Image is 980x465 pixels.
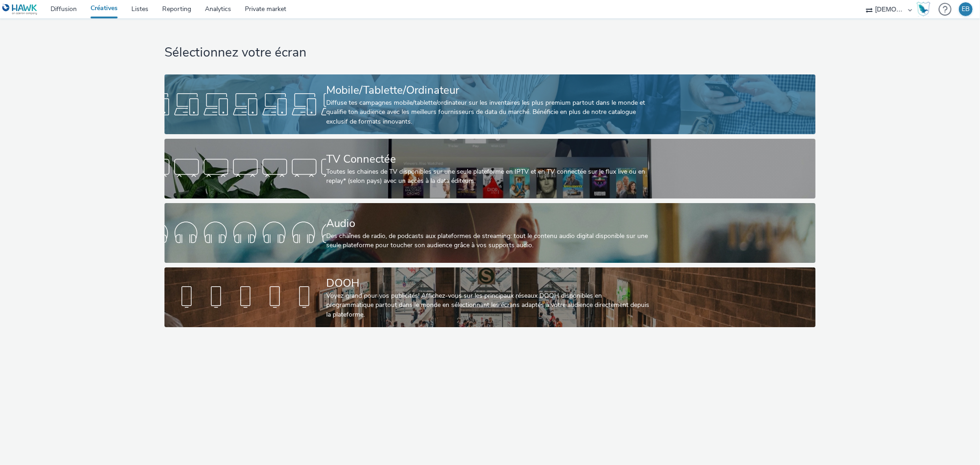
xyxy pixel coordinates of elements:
div: DOOH [326,275,650,291]
div: Toutes les chaines de TV disponibles sur une seule plateforme en IPTV et en TV connectée sur le f... [326,167,650,186]
div: Audio [326,215,650,232]
a: TV ConnectéeToutes les chaines de TV disponibles sur une seule plateforme en IPTV et en TV connec... [164,139,816,198]
a: AudioDes chaînes de radio, de podcasts aux plateformes de streaming: tout le contenu audio digita... [164,203,816,263]
div: Mobile/Tablette/Ordinateur [326,82,650,98]
a: DOOHVoyez grand pour vos publicités! Affichez-vous sur les principaux réseaux DOOH disponibles en... [164,267,816,327]
a: Hawk Academy [917,2,934,17]
div: Voyez grand pour vos publicités! Affichez-vous sur les principaux réseaux DOOH disponibles en pro... [326,291,650,319]
h1: Sélectionnez votre écran [164,44,816,62]
img: Hawk Academy [917,2,930,17]
div: EB [962,2,970,16]
div: Des chaînes de radio, de podcasts aux plateformes de streaming: tout le contenu audio digital dis... [326,232,650,250]
img: undefined Logo [2,4,38,15]
div: Diffuse tes campagnes mobile/tablette/ordinateur sur les inventaires les plus premium partout dan... [326,98,650,126]
a: Mobile/Tablette/OrdinateurDiffuse tes campagnes mobile/tablette/ordinateur sur les inventaires le... [164,74,816,134]
div: TV Connectée [326,151,650,167]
